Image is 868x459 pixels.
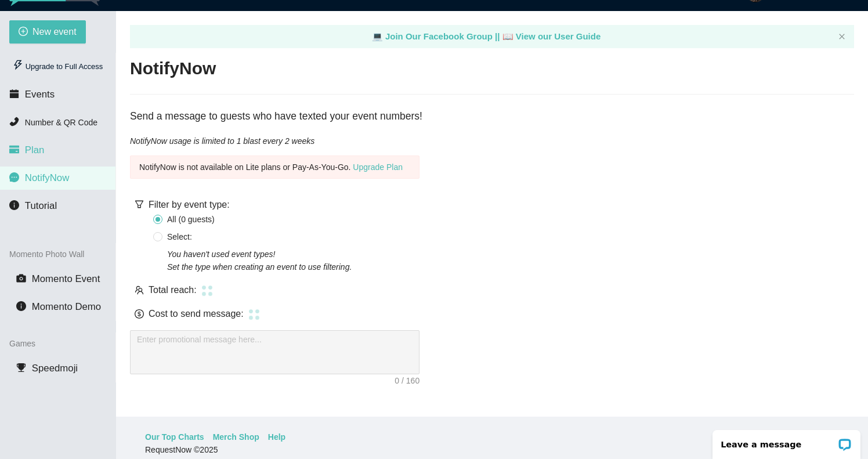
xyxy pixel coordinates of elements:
[25,89,55,100] span: Events
[838,33,845,40] span: close
[213,431,259,443] a: Merch Shop
[502,31,601,41] a: laptop View our User Guide
[372,31,502,41] a: laptop Join Our Facebook Group ||
[32,363,78,374] span: Speedmoji
[25,144,45,156] span: Plan
[16,363,26,373] span: trophy
[353,162,403,172] a: Upgrade Plan
[838,33,845,41] button: close
[9,144,19,154] span: credit-card
[9,200,19,210] span: info-circle
[9,89,19,99] span: calendar
[502,31,513,41] span: laptop
[130,135,854,147] div: NotifyNow usage is limited to 1 blast every 2 weeks
[130,109,854,125] div: Send a message to guests who have texted your event numbers!
[9,172,19,182] span: message
[9,117,19,127] span: phone
[32,301,101,312] span: Momento Demo
[145,431,204,443] a: Our Top Charts
[9,55,106,78] div: Upgrade to Full Access
[149,200,230,209] span: Filter by event type:
[167,248,419,273] div: You haven't used event types! Set the type when creating an event to use filtering.
[145,443,836,456] div: RequestNow © 2025
[705,422,868,459] iframe: LiveChat chat widget
[135,285,144,295] span: team
[25,118,97,127] span: Number & QR Code
[139,162,403,172] span: NotifyNow is not available on Lite plans or Pay-As-You-Go.
[162,230,197,243] span: Select:
[135,309,144,319] span: dollar
[13,60,23,70] span: thunderbolt
[32,24,77,39] span: New event
[162,213,219,226] span: All ( 0 guest s )
[19,27,28,38] span: plus-circle
[149,306,244,321] span: Cost to send message:
[135,200,144,209] span: filter
[25,200,57,211] span: Tutorial
[25,172,69,183] span: NotifyNow
[32,273,100,284] span: Momento Event
[149,283,197,297] span: Total reach:
[9,20,86,44] button: plus-circleNew event
[16,273,26,283] span: camera
[16,301,26,311] span: info-circle
[372,31,383,41] span: laptop
[268,431,285,443] a: Help
[130,57,216,81] h2: NotifyNow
